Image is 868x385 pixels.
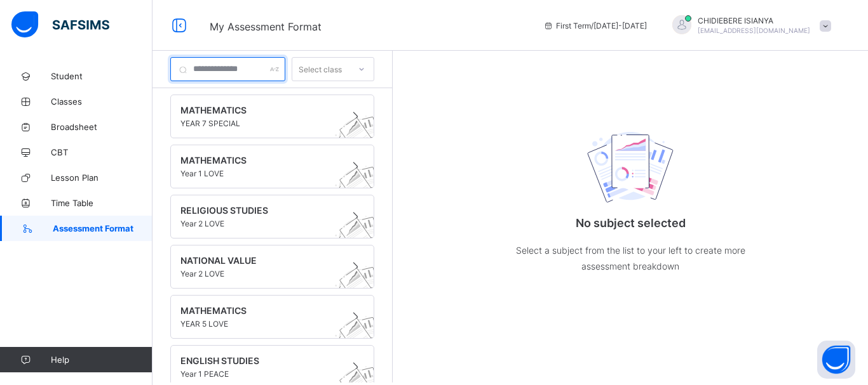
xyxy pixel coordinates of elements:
span: Assessment Format [53,223,153,233]
span: MATHEMATICS [180,305,340,316]
span: My Assessment Format [210,20,322,33]
img: structure.cad45ed73ac2f6accb5d2a2efd3b9748.svg [583,130,678,209]
p: Select a subject from the list to your left to create more assessment breakdown [503,242,757,274]
span: RELIGIOUS STUDIES [180,205,340,216]
span: YEAR 7 SPECIAL [180,119,340,128]
span: Help [51,355,152,365]
span: Year 1 PEACE [180,369,340,379]
span: Broadsheet [51,122,153,132]
span: CBT [51,147,153,157]
span: CHIDIEBERE ISIANYA [698,16,810,25]
span: Year 2 LOVE [180,269,340,278]
span: YEAR 5 LOVE [180,319,340,329]
span: MATHEMATICS [180,105,340,115]
span: session/term information [543,21,647,30]
span: Time Table [51,198,153,208]
div: CHIDIEBEREISIANYA [660,15,837,36]
span: ENGLISH STUDIES [180,355,340,366]
span: Student [51,71,153,81]
span: Classes [51,96,153,107]
span: NATIONAL VALUE [180,255,340,266]
img: safsims [11,11,109,38]
span: [EMAIL_ADDRESS][DOMAIN_NAME] [698,27,810,34]
span: Lesson Plan [51,173,153,183]
span: Year 2 LOVE [180,219,340,228]
div: No subject selected [503,95,757,300]
span: MATHEMATICS [180,155,340,166]
span: Year 1 LOVE [180,169,340,178]
button: Open asap [817,341,855,379]
p: No subject selected [503,216,757,230]
div: Select class [299,57,342,81]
